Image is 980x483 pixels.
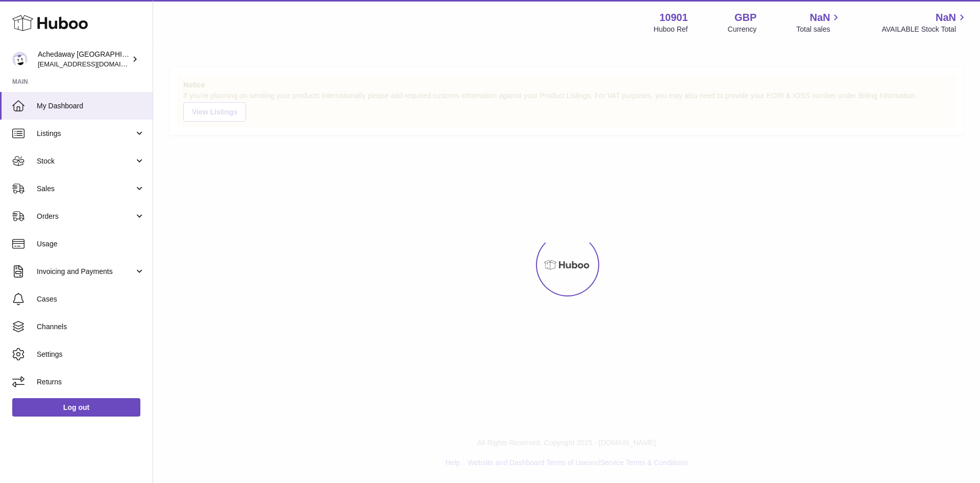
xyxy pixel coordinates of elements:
[881,25,968,34] span: AVAILABLE Stock Total
[37,156,134,166] span: Stock
[37,294,145,304] span: Cases
[810,11,830,25] span: NaN
[796,11,842,34] a: NaN Total sales
[654,25,688,34] div: Huboo Ref
[37,377,145,387] span: Returns
[734,11,756,25] strong: GBP
[936,11,956,25] span: NaN
[37,322,145,332] span: Channels
[659,11,688,25] strong: 10901
[38,50,130,69] div: Achedaway [GEOGRAPHIC_DATA]
[881,11,968,34] a: NaN AVAILABLE Stock Total
[796,25,842,34] span: Total sales
[37,129,134,139] span: Listings
[37,101,145,111] span: My Dashboard
[728,25,757,34] div: Currency
[12,52,28,67] img: admin@newpb.co.uk
[37,350,145,359] span: Settings
[12,398,140,417] a: Log out
[38,60,150,68] span: [EMAIL_ADDRESS][DOMAIN_NAME]
[37,212,134,221] span: Orders
[37,239,145,249] span: Usage
[37,267,134,277] span: Invoicing and Payments
[37,184,134,194] span: Sales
